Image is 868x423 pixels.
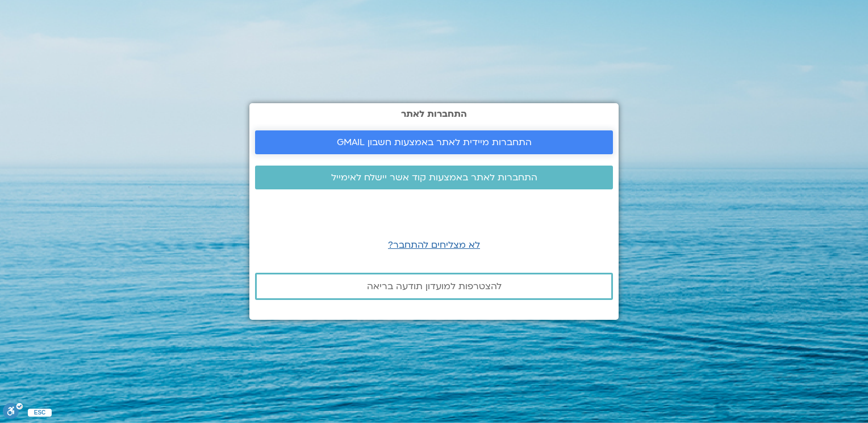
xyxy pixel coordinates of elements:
[367,281,502,291] span: להצטרפות למועדון תודעה בריאה
[255,273,613,300] a: להצטרפות למועדון תודעה בריאה
[255,109,613,119] h2: התחברות לאתר
[331,172,537,183] span: התחברות לאתר באמצעות קוד אשר יישלח לאימייל
[388,239,480,251] a: לא מצליחים להתחבר?
[255,130,613,154] a: התחברות מיידית לאתר באמצעות חשבון GMAIL
[337,137,532,147] span: התחברות מיידית לאתר באמצעות חשבון GMAIL
[255,166,613,189] a: התחברות לאתר באמצעות קוד אשר יישלח לאימייל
